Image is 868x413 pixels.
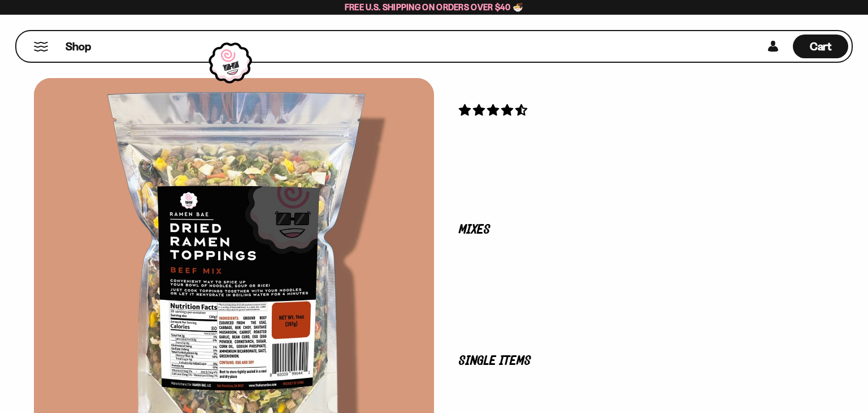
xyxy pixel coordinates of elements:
[66,35,91,58] a: Shop
[459,225,809,235] p: Mixes
[459,356,809,367] p: Single Items
[66,39,91,54] span: Shop
[33,42,49,51] button: Mobile Menu Trigger
[810,40,832,53] span: Cart
[793,31,848,62] a: Cart
[459,103,530,117] span: 4.64 stars
[345,2,524,12] span: Free U.S. Shipping on Orders over $40 🍜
